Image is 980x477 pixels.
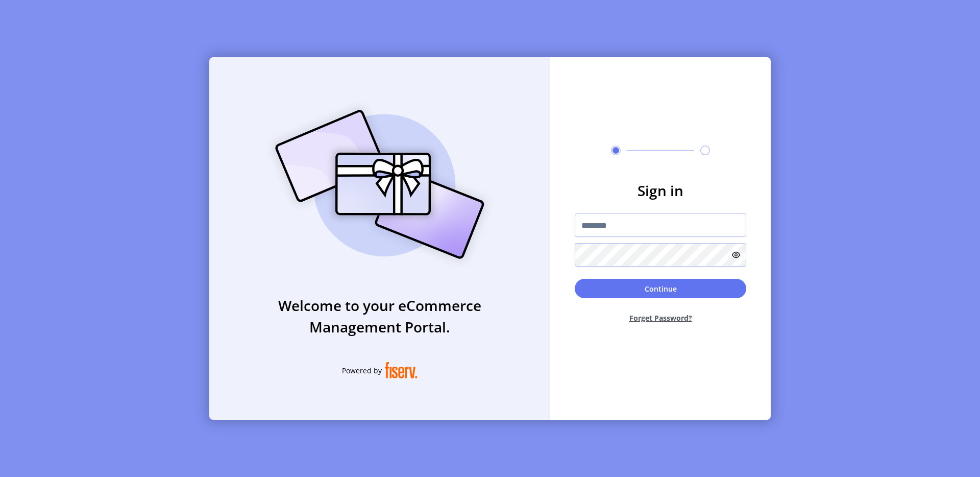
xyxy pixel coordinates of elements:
[342,365,382,376] span: Powered by
[260,99,500,270] img: card_Illustration.svg
[209,295,550,338] h3: Welcome to your eCommerce Management Portal.
[575,279,746,298] button: Continue
[575,180,746,201] h3: Sign in
[575,304,746,331] button: Forget Password?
